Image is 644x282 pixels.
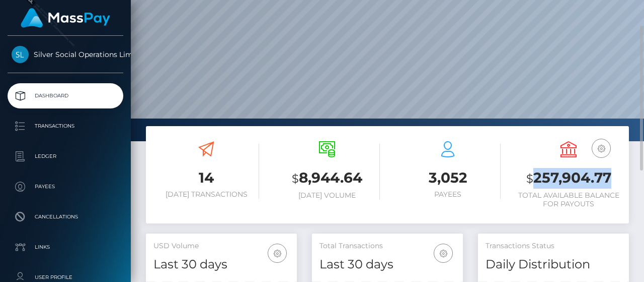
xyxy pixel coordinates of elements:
p: Ledger [12,149,119,164]
p: Links [12,240,119,255]
h6: Payees [395,190,501,199]
span: Silver Social Operations Limited [8,50,123,59]
p: Dashboard [12,88,119,103]
h6: Total Available Balance for Payouts [516,191,621,208]
p: Transactions [12,119,119,134]
a: Ledger [8,144,123,169]
a: Transactions [8,114,123,139]
img: Silver Social Operations Limited [12,46,29,63]
p: Payees [12,179,119,194]
p: Cancellations [12,209,119,224]
small: $ [292,172,299,186]
h6: [DATE] Volume [274,191,380,200]
small: $ [526,172,533,186]
a: Payees [8,174,123,199]
h5: USD Volume [153,241,289,251]
h4: Last 30 days [319,256,455,273]
img: MassPay Logo [21,8,110,28]
a: Links [8,235,123,260]
h6: [DATE] Transactions [153,190,259,199]
h5: Transactions Status [486,241,621,251]
h5: Total Transactions [319,241,455,251]
h3: 3,052 [395,168,501,188]
h4: Last 30 days [153,256,289,273]
h3: 14 [153,168,259,188]
h3: 257,904.77 [516,168,621,189]
a: Cancellations [8,204,123,230]
h4: Daily Distribution [486,256,621,273]
a: Dashboard [8,83,123,108]
h3: 8,944.64 [274,168,380,189]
